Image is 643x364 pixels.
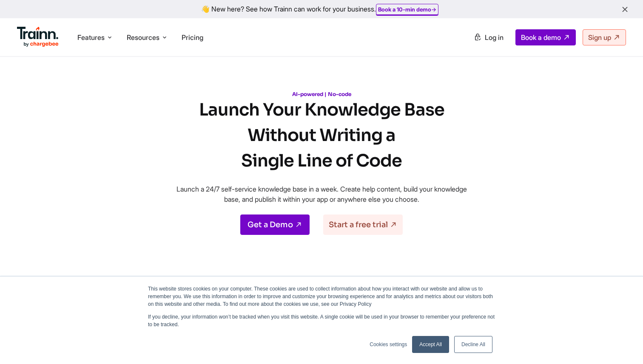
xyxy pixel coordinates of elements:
h1: Launch Your Knowledge Base Without Writing a Single Line of Code [168,97,475,174]
a: Cookies settings [370,341,407,348]
b: Book a 10-min demo [378,6,431,13]
a: Get a Demo [240,214,310,235]
a: Book a demo [515,29,576,45]
p: Launch a 24/7 self-service knowledge base in a week. Create help content, build your knowledge ba... [168,184,475,204]
a: Log in [469,30,509,45]
span: Features [77,33,105,42]
span: Book a demo [521,33,561,42]
a: Book a 10-min demo→ [378,6,436,13]
p: If you decline, your information won’t be tracked when you visit this website. A single cookie wi... [148,313,495,328]
img: Trainn Logo [17,27,59,47]
a: Sign up [583,29,626,45]
span: Log in [485,33,504,42]
span: Resources [127,33,159,42]
a: Start a free trial [323,214,403,235]
p: AI-powered | No-code [168,91,475,97]
p: This website stores cookies on your computer. These cookies are used to collect information about... [148,285,495,308]
a: Decline All [454,336,492,353]
div: 👋 New here? See how Trainn can work for your business. [5,5,638,13]
a: Accept All [412,336,449,353]
span: Sign up [588,33,611,42]
a: Pricing [182,33,203,42]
